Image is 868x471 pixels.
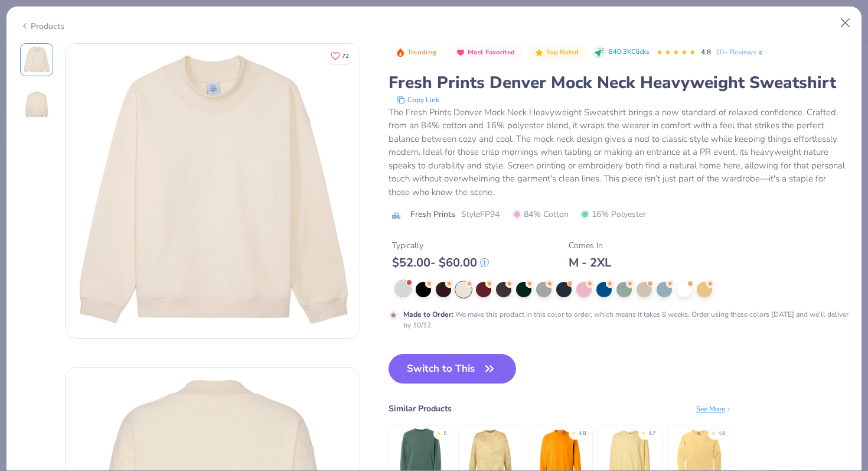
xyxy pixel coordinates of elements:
[396,48,405,57] img: Trending sort
[389,354,517,384] button: Switch to This
[641,430,646,434] div: ★
[579,430,586,438] div: 4.8
[580,208,646,220] span: 16% Polyester
[389,210,404,220] img: brand logo
[20,20,64,33] div: Products
[342,53,349,59] span: 72
[403,310,453,319] strong: Made to Order :
[711,430,716,434] div: ★
[569,239,611,252] div: Comes In
[572,430,576,434] div: ★
[696,404,732,414] div: See More
[66,44,360,338] img: Front
[22,90,51,119] img: Back
[648,430,655,438] div: 4.7
[22,46,51,74] img: Front
[656,43,696,62] div: 4.8 Stars
[393,94,443,106] button: copy to clipboard
[546,49,579,56] span: Top Rated
[389,72,849,94] div: Fresh Prints Denver Mock Neck Heavyweight Sweatshirt
[410,208,455,220] span: Fresh Prints
[392,239,489,252] div: Typically
[456,48,465,57] img: Most Favorited sort
[389,402,452,415] div: Similar Products
[513,208,569,220] span: 84% Cotton
[461,208,500,220] span: Style FP94
[468,49,515,56] span: Most Favorited
[392,255,489,270] div: $ 52.00 - $ 60.00
[450,45,521,60] button: Badge Button
[436,430,441,434] div: ★
[325,47,354,64] button: Like
[534,48,544,57] img: Top Rated sort
[834,12,857,34] button: Close
[389,106,849,199] div: The Fresh Prints Denver Mock Neck Heavyweight Sweatshirt brings a new standard of relaxed confide...
[718,430,725,438] div: 4.9
[403,309,849,330] div: We make this product in this color to order, which means it takes 8 weeks. Order using these colo...
[569,255,611,270] div: M - 2XL
[528,45,585,60] button: Badge Button
[609,47,649,57] span: 840.3K Clicks
[407,49,436,56] span: Trending
[390,45,443,60] button: Badge Button
[716,47,765,57] a: 10+ Reviews
[443,430,446,438] div: 5
[701,47,711,57] span: 4.8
